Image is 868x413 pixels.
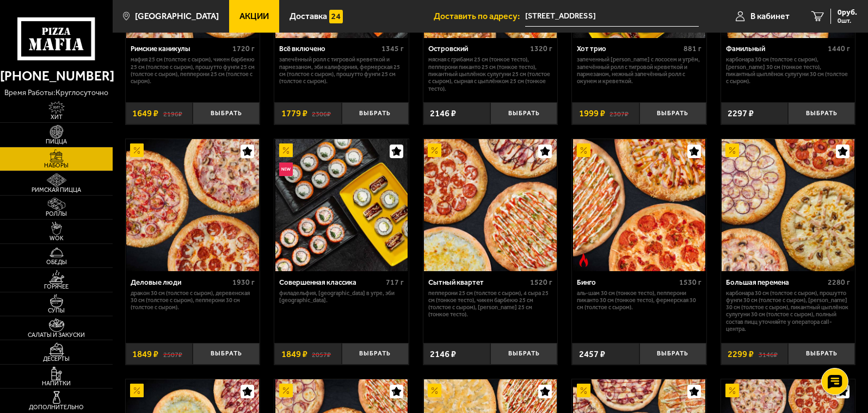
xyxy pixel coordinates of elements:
[381,44,404,53] span: 1345 г
[577,56,701,85] p: Запеченный [PERSON_NAME] с лососем и угрём, Запечённый ролл с тигровой креветкой и пармезаном, Не...
[126,139,260,271] a: АкционныйДеловые люди
[828,44,850,53] span: 1440 г
[281,349,307,359] span: 1849 ₽
[131,290,255,311] p: Дракон 30 см (толстое с сыром), Деревенская 30 см (толстое с сыром), Пепперони 30 см (толстое с с...
[279,162,293,176] img: Новинка
[423,139,558,271] a: АкционныйСытный квартет
[490,102,557,124] button: Выбрать
[428,56,552,92] p: Мясная с грибами 25 см (тонкое тесто), Пепперони Пиканто 25 см (тонкое тесто), Пикантный цыплёнок...
[131,56,255,85] p: Мафия 25 см (толстое с сыром), Чикен Барбекю 25 см (толстое с сыром), Прошутто Фунги 25 см (толст...
[279,45,378,53] div: Всё включено
[639,343,706,365] button: Выбрать
[279,143,293,157] img: Акционный
[163,109,182,118] s: 2196 ₽
[838,9,857,16] span: 0 руб.
[684,44,701,53] span: 881 г
[424,139,556,271] img: Сытный квартет
[490,343,557,365] button: Выбрать
[722,139,854,271] img: Большая перемена
[279,278,383,287] div: Совершенная классика
[428,143,441,157] img: Акционный
[759,349,778,359] s: 3146 ₽
[428,290,552,318] p: Пепперони 25 см (толстое с сыром), 4 сыра 25 см (тонкое тесто), Чикен Барбекю 25 см (толстое с сы...
[577,45,680,53] div: Хот трио
[788,343,855,365] button: Выбрать
[525,7,699,27] input: Ваш адрес доставки
[193,343,260,365] button: Выбрать
[577,253,590,267] img: Острое блюдо
[329,10,343,23] img: 15daf4d41897b9f0e9f617042186c801.svg
[572,139,706,271] a: АкционныйОстрое блюдоБинго
[193,102,260,124] button: Выбрать
[639,102,706,124] button: Выбрать
[750,12,790,21] span: В кабинет
[430,349,456,359] span: 2146 ₽
[577,290,701,311] p: Аль-Шам 30 см (тонкое тесто), Пепперони Пиканто 30 см (тонкое тесто), Фермерская 30 см (толстое с...
[577,143,590,157] img: Акционный
[132,109,158,118] span: 1649 ₽
[573,139,705,271] img: Бинго
[525,7,699,27] span: Бухарестская улица, 112
[131,278,230,287] div: Деловые люди
[135,12,219,21] span: [GEOGRAPHIC_DATA]
[163,349,182,359] s: 2507 ₽
[428,278,527,287] div: Сытный квартет
[838,17,857,24] span: 0 шт.
[428,384,441,397] img: Акционный
[275,139,408,271] img: Совершенная классика
[312,349,331,359] s: 2057 ₽
[279,56,403,85] p: Запечённый ролл с тигровой креветкой и пармезаном, Эби Калифорния, Фермерская 25 см (толстое с сы...
[132,349,158,359] span: 1849 ₽
[386,278,404,287] span: 717 г
[428,45,527,53] div: Островский
[232,44,255,53] span: 1720 г
[530,44,552,53] span: 1320 г
[434,12,525,21] span: Доставить по адресу:
[728,349,754,359] span: 2299 ₽
[126,139,258,271] img: Деловые люди
[239,12,269,21] span: Акции
[290,12,327,21] span: Доставка
[342,102,409,124] button: Выбрать
[281,109,307,118] span: 1779 ₽
[279,290,403,304] p: Филадельфия, [GEOGRAPHIC_DATA] в угре, Эби [GEOGRAPHIC_DATA].
[279,384,293,397] img: Акционный
[579,349,605,359] span: 2457 ₽
[274,139,409,271] a: АкционныйНовинкаСовершенная классика
[232,278,255,287] span: 1930 г
[610,109,629,118] s: 2307 ₽
[721,139,855,271] a: АкционныйБольшая перемена
[728,109,754,118] span: 2297 ₽
[725,384,739,397] img: Акционный
[342,343,409,365] button: Выбрать
[726,56,850,85] p: Карбонара 30 см (толстое с сыром), [PERSON_NAME] 30 см (тонкое тесто), Пикантный цыплёнок сулугун...
[130,143,144,157] img: Акционный
[577,384,590,397] img: Акционный
[312,109,331,118] s: 2306 ₽
[725,143,739,157] img: Акционный
[530,278,552,287] span: 1520 г
[131,45,230,53] div: Римские каникулы
[579,109,605,118] span: 1999 ₽
[577,278,676,287] div: Бинго
[726,45,825,53] div: Фамильный
[788,102,855,124] button: Выбрать
[430,109,456,118] span: 2146 ₽
[828,278,850,287] span: 2280 г
[726,278,825,287] div: Большая перемена
[726,290,850,333] p: Карбонара 30 см (толстое с сыром), Прошутто Фунги 30 см (толстое с сыром), [PERSON_NAME] 30 см (т...
[679,278,701,287] span: 1530 г
[130,384,144,397] img: Акционный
